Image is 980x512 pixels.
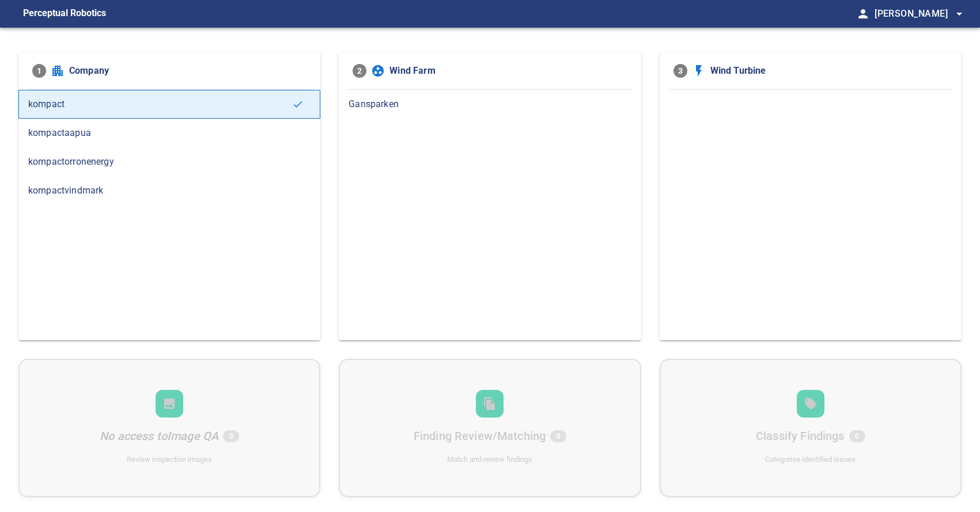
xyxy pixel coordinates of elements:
[18,147,320,176] div: kompactorronenergy
[875,6,966,22] span: [PERSON_NAME]
[18,119,320,147] div: kompactaapua
[952,7,966,21] span: arrow_drop_down
[339,90,641,119] div: Gansparken
[353,64,366,78] span: 2
[23,5,106,23] figcaption: Perceptual Robotics
[18,90,320,119] div: kompact
[32,64,46,78] span: 1
[856,7,870,21] span: person
[69,64,307,78] span: Company
[673,64,687,78] span: 3
[28,97,292,111] span: kompact
[389,64,627,78] span: Wind Farm
[710,64,948,78] span: Wind Turbine
[28,184,311,198] span: kompactvindmark
[28,155,311,169] span: kompactorronenergy
[28,126,311,140] span: kompactaapua
[18,176,320,205] div: kompactvindmark
[870,2,966,25] button: [PERSON_NAME]
[349,97,631,111] span: Gansparken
